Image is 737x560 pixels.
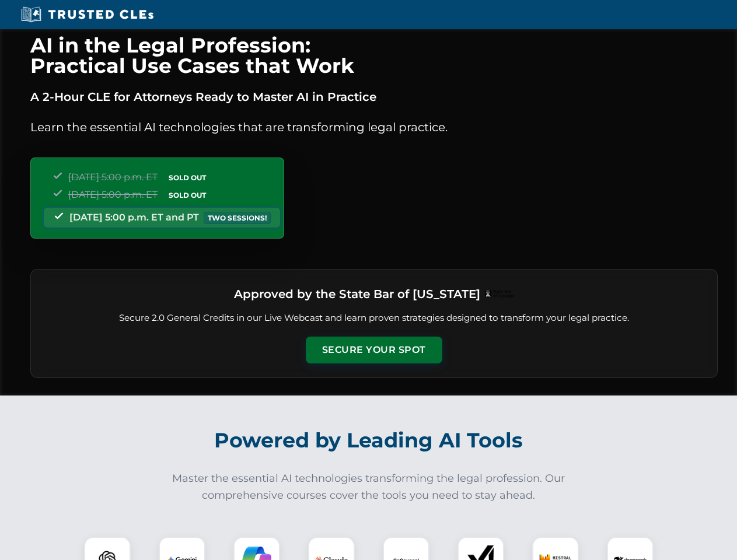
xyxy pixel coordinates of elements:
[485,290,514,298] img: Logo
[234,283,480,304] h3: Approved by the State Bar of [US_STATE]
[30,35,718,76] h1: AI in the Legal Profession: Practical Use Cases that Work
[45,311,703,325] p: Secure 2.0 General Credits in our Live Webcast and learn proven strategies designed to transform ...
[68,189,158,200] span: [DATE] 5:00 p.m. ET
[46,420,692,461] h2: Powered by Leading AI Tools
[30,118,718,136] p: Learn the essential AI technologies that are transforming legal practice.
[165,171,210,184] span: SOLD OUT
[68,171,158,183] span: [DATE] 5:00 p.m. ET
[165,470,573,504] p: Master the essential AI technologies transforming the legal profession. Our comprehensive courses...
[30,87,718,106] p: A 2-Hour CLE for Attorneys Ready to Master AI in Practice
[18,6,157,23] img: Trusted CLEs
[306,337,442,363] button: Secure Your Spot
[165,189,210,201] span: SOLD OUT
